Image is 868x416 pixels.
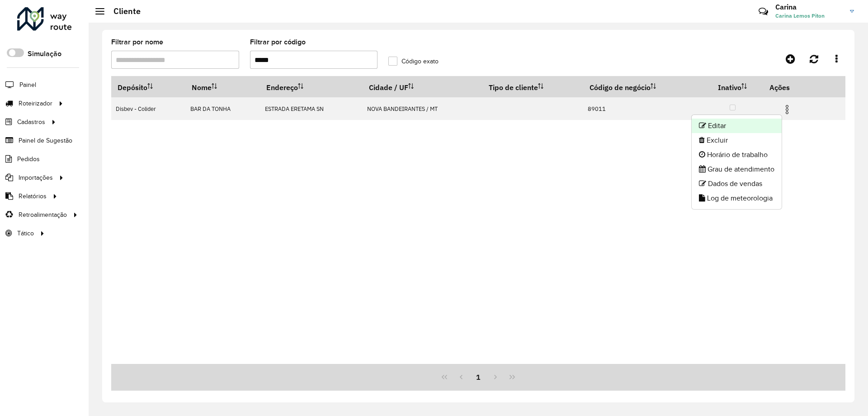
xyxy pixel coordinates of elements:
[192,83,212,92] font: Nome
[118,83,147,92] font: Depósito
[775,2,797,11] font: Carina
[19,137,72,144] font: Painel de Sugestão
[116,105,156,113] font: Disbev - Colider
[19,100,52,107] font: Roteirizador
[266,83,298,92] font: Endereço
[707,136,728,144] font: Excluir
[250,38,306,46] font: Filtrar por código
[769,83,790,92] font: Ações
[19,193,47,200] font: Relatórios
[708,180,762,187] font: Dados de vendas
[19,174,53,181] font: Importações
[28,50,61,57] font: Simulação
[588,105,606,113] font: 89011
[265,105,324,113] font: ESTRADA ERETAMA SN
[754,2,773,21] a: Contato Rápido
[17,156,40,163] font: Pedidos
[190,105,231,113] font: BAR DA TONHA
[476,373,481,382] font: 1
[111,38,163,46] font: Filtrar por nome
[369,83,408,92] font: Cidade / UF
[707,194,773,202] font: Log de meteorologia
[489,83,538,92] font: Tipo de cliente
[775,12,825,19] font: Carina Lemos Piton
[718,83,741,92] font: Inativo
[401,58,439,65] font: Código exato
[708,165,774,173] font: Grau de atendimento
[19,81,36,88] font: Painel
[17,230,34,237] font: Tático
[19,211,67,218] font: Retroalimentação
[708,122,726,129] font: Editar
[470,368,487,386] button: 1
[17,119,45,125] font: Cadastros
[367,105,438,113] font: NOVA BANDEIRANTES / MT
[113,6,141,16] font: Cliente
[707,151,768,158] font: Horário de trabalho
[590,83,651,92] font: Código de negócio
